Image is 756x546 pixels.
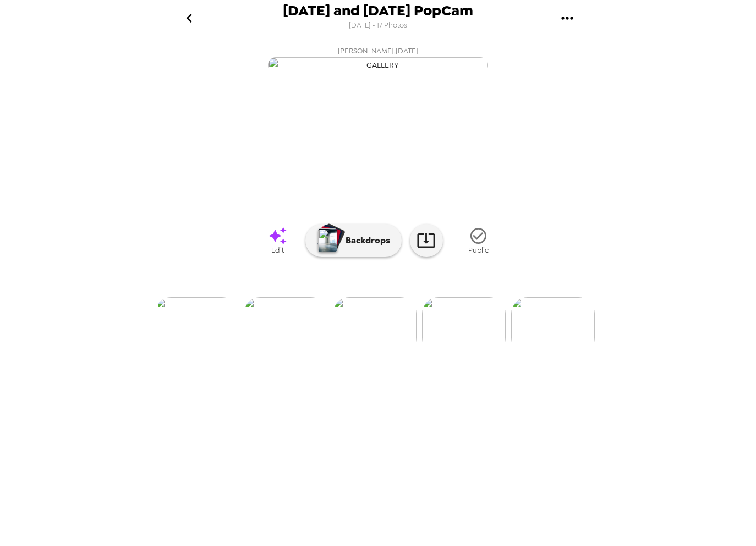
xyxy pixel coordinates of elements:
span: [PERSON_NAME] , [DATE] [338,45,418,57]
button: [PERSON_NAME],[DATE] [158,41,598,77]
span: [DATE] and [DATE] PopCam [283,3,473,18]
a: Edit [250,220,305,261]
img: gallery [422,297,506,354]
button: Public [451,220,506,261]
img: gallery [268,57,488,73]
span: Public [468,245,489,255]
p: Backdrops [340,234,390,247]
img: gallery [333,297,417,354]
img: gallery [244,297,327,354]
button: Backdrops [305,224,402,257]
span: Edit [271,245,284,255]
span: [DATE] • 17 Photos [349,18,407,33]
img: gallery [155,297,238,354]
img: gallery [511,297,595,354]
